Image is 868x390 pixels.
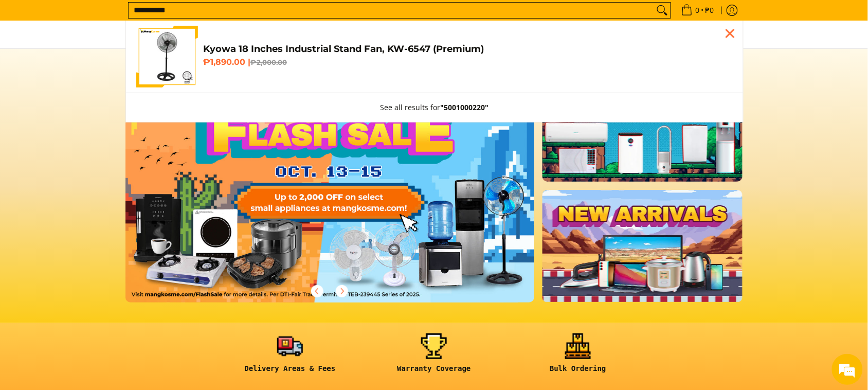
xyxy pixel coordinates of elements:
[704,7,716,14] span: ₱0
[136,26,198,87] img: Kyowa 18 Inches Industrial Stand Fan, KW-6547 (Premium)
[223,333,357,381] a: <h6><strong>Delivery Areas & Fees</strong></h6>
[722,26,738,41] div: Close pop up
[331,280,353,303] button: Next
[136,26,733,87] a: Kyowa 18 Inches Industrial Stand Fan, KW-6547 (Premium) Kyowa 18 Inches Industrial Stand Fan, KW-...
[678,5,717,16] span: •
[694,7,701,14] span: 0
[370,93,499,122] button: See all results for"5001000220"
[367,333,501,381] a: <h6><strong>Warranty Coverage</strong></h6>
[203,43,733,55] h4: Kyowa 18 Inches Industrial Stand Fan, KW-6547 (Premium)
[306,280,329,303] button: Previous
[250,58,287,66] del: ₱2,000.00
[511,333,645,381] a: <h6><strong>Bulk Ordering</strong></h6>
[441,102,489,112] strong: "5001000220"
[125,69,567,319] a: More
[654,3,671,18] button: Search
[203,57,733,67] h6: ₱1,890.00 |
